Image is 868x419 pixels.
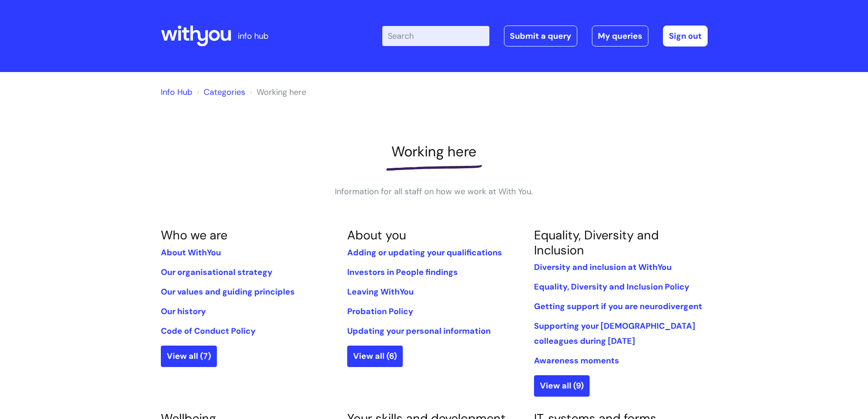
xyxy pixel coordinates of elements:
h1: Working here [161,143,708,160]
a: Info Hub [161,87,192,98]
li: Working here [247,85,306,99]
a: Awareness moments [534,355,619,366]
a: Equality, Diversity and Inclusion Policy [534,281,689,292]
input: Search [382,26,489,46]
a: Probation Policy [347,306,413,317]
a: Our values and guiding principles [161,286,295,297]
a: Diversity and inclusion at WithYou [534,262,672,273]
a: View all (6) [347,346,403,367]
a: View all (7) [161,346,217,367]
a: Investors in People findings [347,267,458,278]
a: Submit a query [504,26,577,47]
a: Who we are [161,227,227,243]
a: Equality, Diversity and Inclusion [534,227,659,258]
a: Leaving WithYou [347,286,414,297]
a: View all (9) [534,375,590,396]
a: Adding or updating your qualifications [347,247,502,258]
p: Information for all staff on how we work at With You. [298,184,571,199]
a: Categories [204,87,245,98]
li: Solution home [195,85,245,99]
a: About WithYou [161,247,221,258]
a: Sign out [663,26,708,47]
a: My queries [592,26,648,47]
a: Our organisational strategy [161,267,272,278]
a: Code of Conduct Policy [161,326,256,336]
p: info hub [238,29,268,43]
div: | - [382,26,708,47]
a: Supporting your [DEMOGRAPHIC_DATA] colleagues during [DATE] [534,321,695,346]
a: Our history [161,306,206,317]
a: Updating your personal information [347,326,491,336]
a: Getting support if you are neurodivergent [534,301,702,312]
a: About you [347,227,406,243]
